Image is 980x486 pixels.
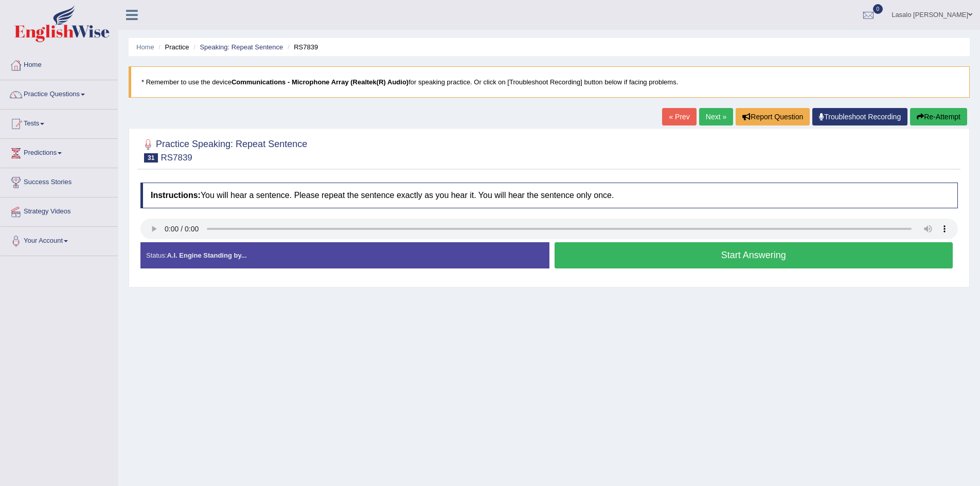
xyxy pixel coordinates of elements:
[1,80,118,106] a: Practice Questions
[873,4,883,14] span: 0
[156,42,189,52] li: Practice
[736,108,810,125] button: Report Question
[1,110,118,135] a: Tests
[812,108,907,125] a: Troubleshoot Recording
[1,139,118,165] a: Predictions
[151,191,201,200] b: Instructions:
[140,183,958,208] h4: You will hear a sentence. Please repeat the sentence exactly as you hear it. You will hear the se...
[144,153,158,163] span: 31
[140,137,307,163] h2: Practice Speaking: Repeat Sentence
[662,108,696,125] a: « Prev
[1,51,118,77] a: Home
[1,197,118,223] a: Strategy Videos
[1,227,118,253] a: Your Account
[136,43,154,51] a: Home
[910,108,967,125] button: Re-Attempt
[699,108,733,125] a: Next »
[161,153,192,163] small: RS7839
[555,242,953,268] button: Start Answering
[285,42,318,52] li: RS7839
[1,168,118,194] a: Success Stories
[200,43,283,51] a: Speaking: Repeat Sentence
[129,66,970,98] blockquote: * Remember to use the device for speaking practice. Or click on [Troubleshoot Recording] button b...
[140,242,549,268] div: Status:
[231,78,408,86] b: Communications - Microphone Array (Realtek(R) Audio)
[167,251,246,259] strong: A.I. Engine Standing by...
